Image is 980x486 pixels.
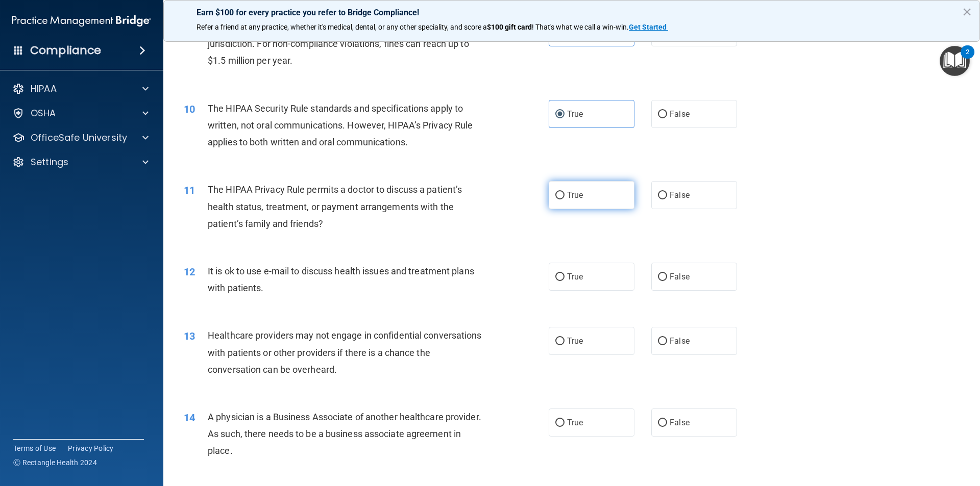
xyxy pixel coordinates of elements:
a: Get Started [629,23,668,31]
a: Terms of Use [13,443,56,453]
button: Close [962,4,972,20]
span: True [567,109,583,119]
span: True [567,418,583,427]
span: ! That's what we call a win-win. [532,23,629,31]
span: Healthcare providers may not engage in confidential conversations with patients or other provider... [208,330,482,374]
span: 10 [184,103,195,115]
p: OfficeSafe University [31,132,127,144]
span: 11 [184,184,195,196]
input: True [555,273,565,281]
span: False [670,190,690,200]
p: OSHA [31,107,56,119]
a: Settings [12,156,149,168]
a: Privacy Policy [68,443,114,453]
span: A physician is a Business Associate of another healthcare provider. As such, there needs to be a ... [208,412,481,456]
h4: Compliance [30,43,101,58]
span: 14 [184,412,195,424]
span: False [670,418,690,427]
span: The HIPAA Privacy Rule permits a doctor to discuss a patient’s health status, treatment, or payme... [208,184,462,228]
a: HIPAA [12,83,149,95]
span: HIPAA’s Privacy and Security Rules are governed under each states jurisdiction. For non-complianc... [208,21,483,66]
span: It is ok to use e-mail to discuss health issues and treatment plans with patients. [208,266,474,293]
input: True [555,111,565,118]
span: True [567,336,583,346]
span: False [670,272,690,282]
strong: $100 gift card [487,23,532,31]
span: False [670,109,690,119]
input: True [555,419,565,427]
p: HIPAA [31,83,57,95]
input: False [658,419,667,427]
span: True [567,272,583,282]
span: Ⓒ Rectangle Health 2024 [13,457,97,468]
div: 2 [966,52,969,65]
p: Earn $100 for every practice you refer to Bridge Compliance! [197,8,947,17]
input: False [658,273,667,281]
input: False [658,192,667,199]
p: Settings [31,156,68,168]
span: The HIPAA Security Rule standards and specifications apply to written, not oral communications. H... [208,103,473,147]
strong: Get Started [629,23,667,31]
span: True [567,190,583,200]
span: 13 [184,330,195,342]
input: False [658,338,667,345]
span: 12 [184,266,195,278]
input: True [555,192,565,199]
a: OfficeSafe University [12,132,149,144]
img: PMB logo [12,11,151,31]
input: True [555,338,565,345]
input: False [658,111,667,118]
a: OSHA [12,107,149,119]
span: Refer a friend at any practice, whether it's medical, dental, or any other speciality, and score a [197,23,487,31]
button: Open Resource Center, 2 new notifications [940,46,970,76]
span: False [670,336,690,346]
